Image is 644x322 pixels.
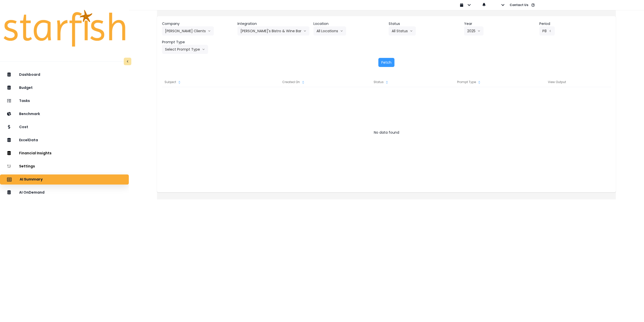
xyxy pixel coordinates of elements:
button: Select Prompt Typearrow down line [162,45,208,54]
div: Prompt Type [425,77,513,87]
p: Benchmark [19,112,40,116]
header: Integration [237,21,309,26]
svg: arrow down line [410,28,413,33]
svg: arrow down line [202,47,205,52]
p: Cost [19,125,28,129]
button: P8arrow left line [539,26,555,35]
div: Status [338,77,425,87]
svg: arrow down line [208,28,211,33]
button: [PERSON_NAME]'s Bistro & Wine Bararrow down line [237,26,309,35]
p: Tasks [19,99,30,103]
p: ExcelData [19,138,38,142]
svg: sort [177,80,181,84]
header: Status [389,21,460,26]
button: 2025arrow down line [464,26,484,35]
div: No data found [162,127,611,137]
button: All Statusarrow down line [389,26,416,35]
button: All Locationsarrow down line [313,26,346,35]
svg: sort [301,80,305,84]
svg: arrow down line [340,28,343,33]
button: [PERSON_NAME] Clientsarrow down line [162,26,214,35]
button: Fetch [378,58,394,67]
svg: arrow down line [303,28,306,33]
div: View Output [513,77,601,87]
svg: arrow left line [549,28,552,33]
p: AI Summary [20,177,43,182]
div: Subject [162,77,250,87]
header: Period [539,21,611,26]
div: Created On [250,77,338,87]
header: Year [464,21,536,26]
p: Budget [19,86,33,90]
header: Location [313,21,385,26]
svg: sort [477,80,481,84]
svg: sort [385,80,389,84]
svg: arrow down line [477,28,480,33]
header: Prompt Type [162,40,233,45]
p: AI OnDemand [19,190,45,195]
p: Dashboard [19,73,40,77]
header: Company [162,21,233,26]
